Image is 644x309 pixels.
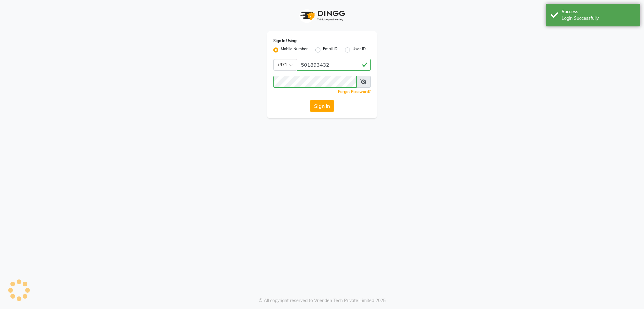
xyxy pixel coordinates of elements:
[562,8,636,15] div: Success
[353,46,366,54] label: User ID
[297,6,347,25] img: logo1.svg
[273,76,357,88] input: Username
[323,46,337,54] label: Email ID
[338,89,371,94] a: Forgot Password?
[273,38,297,44] label: Sign In Using:
[281,46,308,54] label: Mobile Number
[297,59,371,71] input: Username
[310,100,334,112] button: Sign In
[562,15,636,22] div: Login Successfully.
